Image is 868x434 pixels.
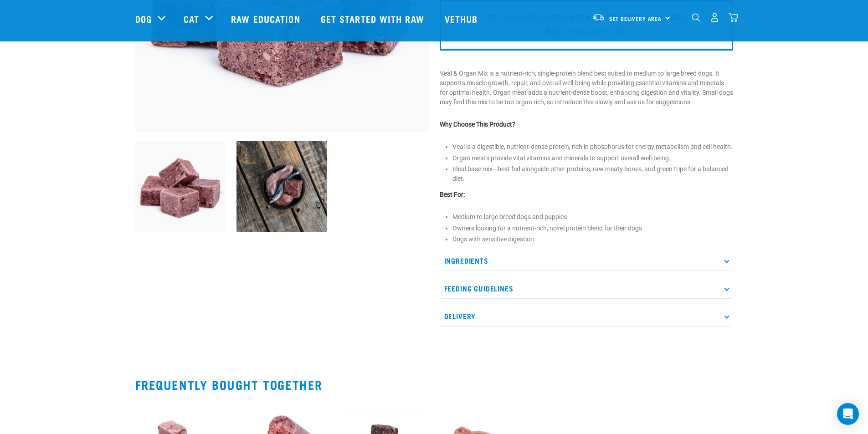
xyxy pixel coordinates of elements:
[452,235,733,244] li: Dogs with sensitive digestion
[184,12,199,26] a: Cat
[710,13,719,22] img: user.png
[440,306,733,327] p: Delivery
[452,153,733,163] li: Organ meats provide vital vitamins and minerals to support overall well-being.
[440,191,465,198] strong: Best For:
[452,212,733,222] li: Medium to large breed dogs and puppies
[452,142,733,152] li: Veal is a digestible, nutrient-dense protein, rich in phosphorus for energy metabolism and cell h...
[692,13,700,22] img: home-icon-1@2x.png
[222,0,311,37] a: Raw Education
[592,13,605,21] img: van-moving.png
[436,0,489,37] a: Vethub
[609,17,662,20] span: Set Delivery Area
[135,378,733,392] h2: Frequently bought together
[440,121,515,128] strong: Why Choose This Product?
[837,403,859,425] div: Open Intercom Messenger
[440,250,733,271] p: Ingredients
[452,224,733,233] li: Owners looking for a nutrient-rich, novel protein blend for their dogs
[135,141,226,232] img: 1158 Veal Organ Mix 01
[135,12,152,26] a: Dog
[729,13,738,22] img: home-icon@2x.png
[440,69,733,107] p: Veal & Organ Mix is a nutrient-rich, single-protein blend best suited to medium to large breed do...
[236,141,327,232] img: Pilchard Rabbit Leg Veal Fillet WMX
[452,164,733,184] li: Ideal base mix—best fed alongside other proteins, raw meaty bones, and green tripe for a balanced...
[440,278,733,299] p: Feeding Guidelines
[312,0,436,37] a: Get started with Raw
